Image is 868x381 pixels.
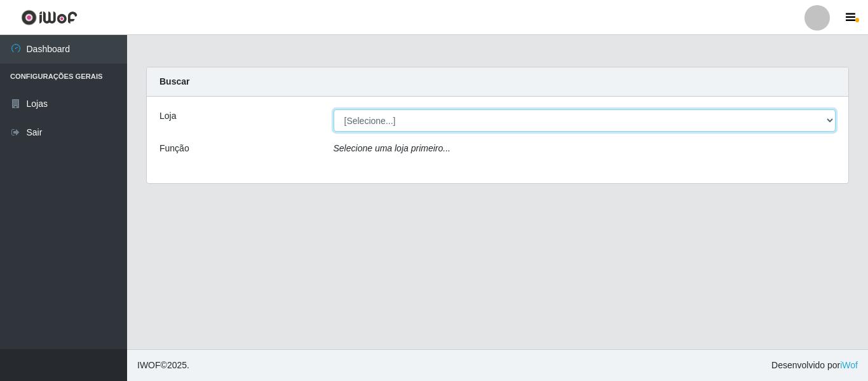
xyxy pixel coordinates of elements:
[771,359,858,372] span: Desenvolvido por
[159,109,176,123] label: Loja
[334,143,451,153] i: Selecione uma loja primeiro...
[159,76,189,87] strong: Buscar
[137,359,189,372] span: © 2025 .
[21,10,78,25] img: CoreUI Logo
[840,360,858,370] a: iWof
[137,360,161,370] span: IWOF
[159,142,189,155] label: Função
